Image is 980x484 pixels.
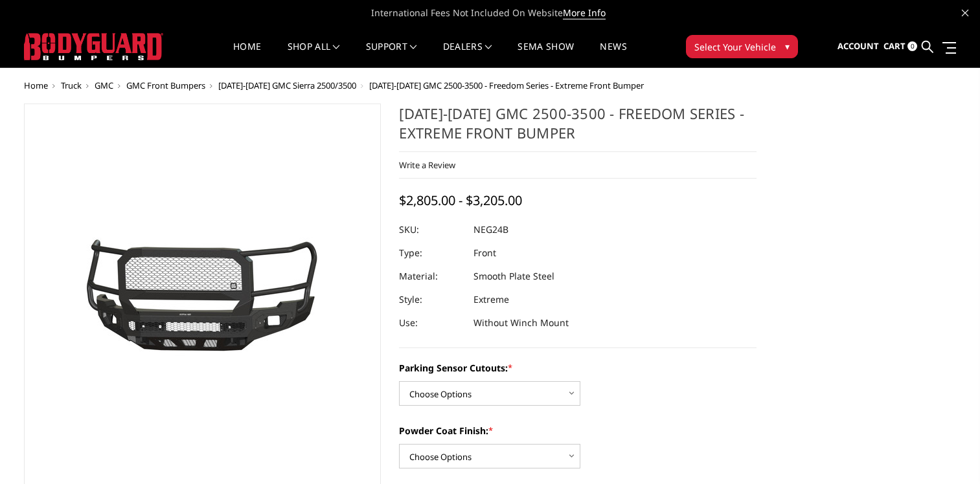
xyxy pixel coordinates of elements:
a: Home [233,42,261,67]
dd: Front [473,241,496,265]
a: Write a Review [399,159,455,171]
img: BODYGUARD BUMPERS [24,33,163,60]
dd: Extreme [473,288,509,311]
a: GMC [95,80,113,91]
dt: Type: [399,241,464,265]
a: GMC Front Bumpers [126,80,205,91]
span: Select Your Vehicle [694,40,776,54]
a: SEMA Show [518,42,574,67]
dt: SKU: [399,218,464,241]
dt: Style: [399,288,464,311]
dd: Without Winch Mount [473,311,569,335]
a: [DATE]-[DATE] GMC Sierra 2500/3500 [218,80,356,91]
dt: Use: [399,311,464,335]
a: Cart 0 [883,29,917,64]
label: Powder Coat Finish: [399,424,757,437]
a: News [600,42,626,67]
a: Dealers [443,42,492,67]
dd: NEG24B [473,218,508,241]
dd: Smooth Plate Steel [473,265,554,288]
span: $2,805.00 - $3,205.00 [399,192,522,209]
span: [DATE]-[DATE] GMC 2500-3500 - Freedom Series - Extreme Front Bumper [369,80,644,91]
a: Account [838,29,879,64]
span: ▾ [785,39,790,53]
label: Parking Sensor Cutouts: [399,361,757,375]
a: Support [366,42,417,67]
a: Home [24,80,48,91]
span: Account [838,40,879,52]
a: shop all [288,42,340,67]
span: 0 [907,41,917,51]
button: Select Your Vehicle [686,35,798,58]
dt: Material: [399,265,464,288]
span: Cart [883,40,906,52]
a: More Info [563,6,606,19]
h1: [DATE]-[DATE] GMC 2500-3500 - Freedom Series - Extreme Front Bumper [399,104,757,152]
a: Truck [61,80,82,91]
